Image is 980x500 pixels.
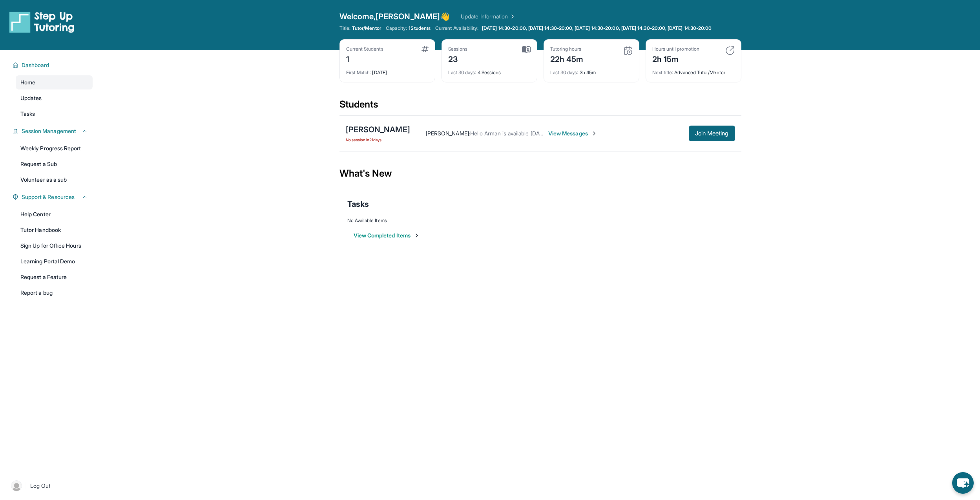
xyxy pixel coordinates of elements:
[18,127,88,135] button: Session Management
[480,25,714,31] a: [DATE] 14:30-20:00, [DATE] 14:30-20:00, [DATE] 14:30-20:00, [DATE] 14:30-20:00, [DATE] 14:30-20:00
[470,130,547,137] span: Hello Arman is available [DATE]
[461,13,516,20] a: Update Information
[435,25,478,31] span: Current Availability:
[9,11,75,33] img: logo
[11,480,22,491] img: user-img
[409,25,431,31] span: 1 Students
[508,13,516,20] img: Chevron Right
[18,61,88,69] button: Dashboard
[652,65,735,76] div: Advanced Tutor/Mentor
[30,482,51,490] span: Log Out
[952,472,974,494] button: chat-button
[352,25,381,31] span: Tutor/Mentor
[448,65,531,76] div: 4 Sessions
[339,25,350,31] span: Title:
[346,124,410,135] div: [PERSON_NAME]
[346,69,371,75] span: First Match :
[16,141,93,155] a: Weekly Progress Report
[16,286,93,300] a: Report a bug
[346,65,429,76] div: [DATE]
[550,46,584,52] div: Tutoring hours
[550,52,584,65] div: 22h 45m
[482,25,712,31] span: [DATE] 14:30-20:00, [DATE] 14:30-20:00, [DATE] 14:30-20:00, [DATE] 14:30-20:00, [DATE] 14:30-20:00
[339,156,741,191] div: What's New
[16,207,93,221] a: Help Center
[550,65,633,76] div: 3h 45m
[20,110,35,118] span: Tasks
[16,157,93,171] a: Request a Sub
[422,46,429,52] img: card
[8,477,93,495] a: |Log Out
[591,130,597,137] img: Chevron-Right
[16,239,93,253] a: Sign Up for Office Hours
[426,130,470,137] span: [PERSON_NAME] :
[550,69,579,75] span: Last 30 days :
[22,193,75,201] span: Support & Resources
[339,98,741,115] div: Students
[354,232,420,239] button: View Completed Items
[20,94,42,102] span: Updates
[346,52,383,65] div: 1
[16,107,93,121] a: Tasks
[16,75,93,89] a: Home
[623,46,633,55] img: card
[22,127,76,135] span: Session Management
[339,11,450,22] span: Welcome, [PERSON_NAME] 👋
[25,481,27,491] span: |
[22,61,49,69] span: Dashboard
[652,69,673,75] span: Next title :
[448,46,468,52] div: Sessions
[16,173,93,187] a: Volunteer as a sub
[689,126,735,141] button: Join Meeting
[346,46,383,52] div: Current Students
[16,270,93,284] a: Request a Feature
[16,223,93,237] a: Tutor Handbook
[346,137,410,143] span: No session in 21 days
[448,69,476,75] span: Last 30 days :
[386,25,407,31] span: Capacity:
[20,78,35,86] span: Home
[652,46,699,52] div: Hours until promotion
[347,217,734,224] div: No Available Items
[725,46,735,55] img: card
[548,130,597,137] span: View Messages
[695,131,729,136] span: Join Meeting
[18,193,88,201] button: Support & Resources
[16,91,93,105] a: Updates
[347,199,369,210] span: Tasks
[16,254,93,268] a: Learning Portal Demo
[522,46,531,53] img: card
[652,52,699,65] div: 2h 15m
[448,52,468,65] div: 23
